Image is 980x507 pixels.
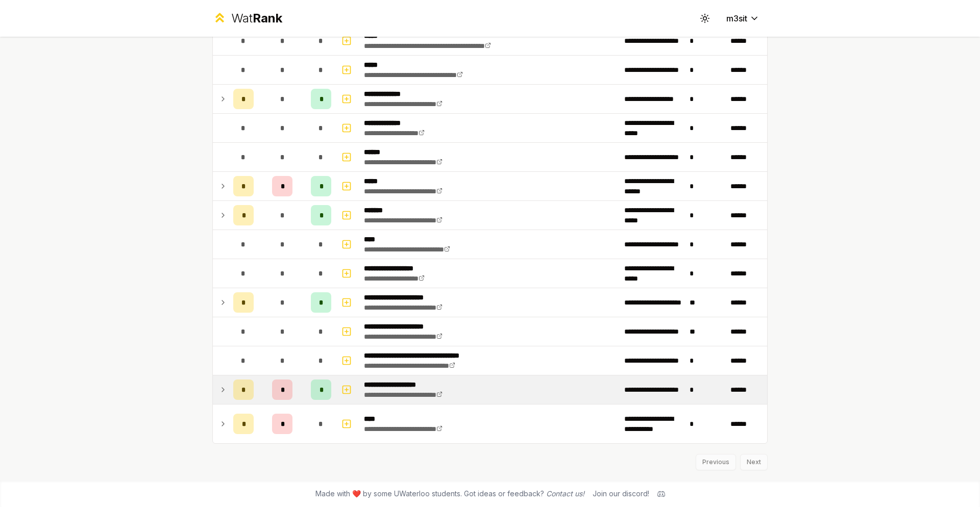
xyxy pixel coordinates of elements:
[253,11,282,26] span: Rank
[593,489,649,499] div: Join our discord!
[231,10,282,27] div: Wat
[212,10,282,27] a: WatRank
[718,9,768,28] button: m3sit
[726,12,747,24] span: m3sit
[315,489,584,499] span: Made with ❤️ by some UWaterloo students. Got ideas or feedback?
[546,489,584,498] a: Contact us!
